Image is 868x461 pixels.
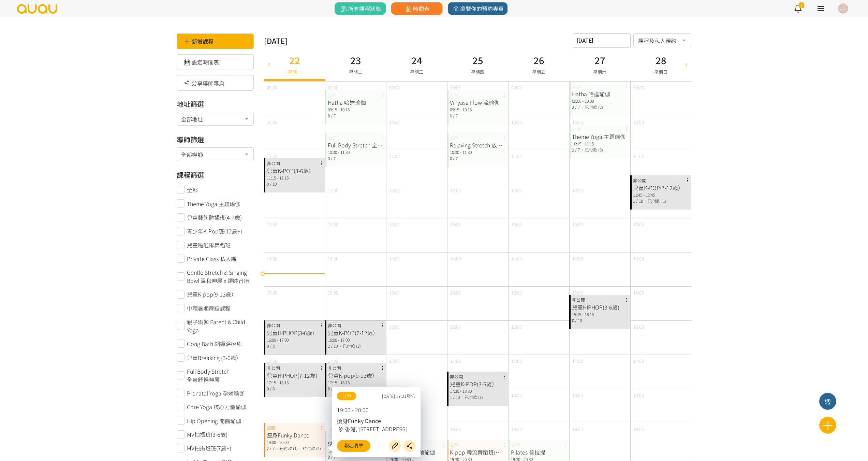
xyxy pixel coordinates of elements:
[288,53,301,67] h3: 22
[453,394,460,400] span: / 10
[339,4,381,13] span: 所有課程狀態
[337,425,415,433] div: 香港, [STREET_ADDRESS]
[450,149,505,155] div: 10:30 - 11:30
[450,141,505,149] div: Relaxing Stretch 放鬆伸展
[450,221,461,228] span: 13:00
[267,167,322,175] div: 兒童K-POP(3-6歲）
[461,394,483,400] span: ，已付款 (1)
[799,2,804,8] span: 3
[187,403,246,411] span: Core Yoga 核心力量瑜伽
[572,141,628,147] div: 10:15 - 11:15
[187,213,242,221] span: 兒童藝術體操班(4-7歲)
[572,187,583,193] span: 12:00
[471,69,484,75] span: 星期四
[267,371,322,379] div: 兒童HIPHOP(7-12歲)
[328,113,330,118] span: 0
[177,33,254,49] div: 新增課程
[389,289,400,296] span: 15:00
[572,392,583,398] span: 18:00
[511,358,522,364] span: 17:00
[181,149,249,158] span: 全部導師
[511,448,567,456] div: Pilates 普拉提
[644,198,666,204] span: ，已付款 (1)
[511,221,522,228] span: 13:00
[633,221,644,228] span: 13:00
[328,141,383,149] div: Full Body Stretch 全身舒暢伸展
[349,69,362,75] span: 星期二
[267,255,277,262] span: 14:00
[575,104,580,110] span: / 7
[575,147,580,153] span: / 7
[267,329,322,337] div: 兒童HIPHOP(3-6歲)
[267,337,322,343] div: 16:00 - 17:00
[187,200,240,208] span: Theme Yoga 主題瑜伽
[638,35,687,44] span: 課程及私人預約
[654,53,667,67] h3: 28
[633,198,635,204] span: 1
[410,53,423,67] h3: 24
[572,132,628,141] div: Theme Yoga 主題瑜伽
[382,393,415,399] span: [DATE] 17:21發佈
[267,153,277,159] span: 11:00
[187,430,227,438] span: MV拍攝班(3-6歲)
[288,69,301,75] span: 星期一
[182,58,219,66] a: 設定時間表
[331,113,336,118] span: / 7
[450,426,461,432] span: 19:00
[267,343,269,349] span: 0
[572,358,583,364] span: 17:00
[572,255,583,262] span: 14:00
[450,155,452,161] span: 0
[328,343,330,349] span: 2
[267,175,322,181] div: 11:15 - 12:15
[448,2,507,15] a: 瀏覽你的預約專頁
[572,317,574,323] span: 0
[450,106,505,113] div: 09:15 - 10:15
[450,388,505,394] div: 17:30 - 18:30
[187,241,231,249] span: 兒童啦啦隊舞蹈班
[267,181,269,187] span: 0
[511,153,522,159] span: 11:00
[331,386,338,391] span: / 10
[581,104,603,110] span: ，已付款 (2)
[328,98,383,106] div: Hatha 哈達瑜伽
[328,155,330,161] span: 0
[391,2,442,15] a: 時間表
[267,84,277,91] span: 09:00
[270,386,275,391] span: / 8
[572,221,583,228] span: 13:00
[575,317,582,323] span: / 10
[572,98,628,104] div: 09:00 - 10:00
[450,84,461,91] span: 09:00
[177,99,254,109] h3: 地址篩選
[593,69,606,75] span: 星期六
[453,155,458,161] span: / 7
[276,445,298,451] span: ，已付款 (1)
[328,84,338,91] span: 09:00
[452,4,504,13] span: 瀏覽你的預約專頁
[633,119,644,125] span: 10:00
[328,255,338,262] span: 14:00
[572,311,628,317] div: 15:15 - 16:15
[267,431,322,439] div: 瘦身Funky Dance
[511,392,522,398] span: 18:00
[450,98,505,106] div: Vinyasa Flow 流瑜伽
[267,439,322,445] div: 19:00 - 20:00
[328,358,338,364] span: 17:00
[511,187,522,193] span: 12:00
[511,289,522,296] span: 15:00
[187,318,254,334] span: 親子瑜伽 Parent & Child Yoga
[187,340,242,348] span: Gong Bath 銅鑼浴療癒
[187,304,231,312] span: 中環暑期舞蹈課程
[328,454,330,460] span: 0
[581,147,603,153] span: ，已付款 (2)
[270,445,275,451] span: / 7
[270,181,277,187] span: / 10
[337,417,415,425] div: 瘦身Funky Dance
[335,2,386,15] a: 所有課程狀態
[633,426,644,432] span: 19:00
[337,440,370,452] a: 報名清單
[572,119,583,125] span: 10:00
[633,192,689,198] div: 11:45 - 12:45
[328,187,338,193] span: 12:00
